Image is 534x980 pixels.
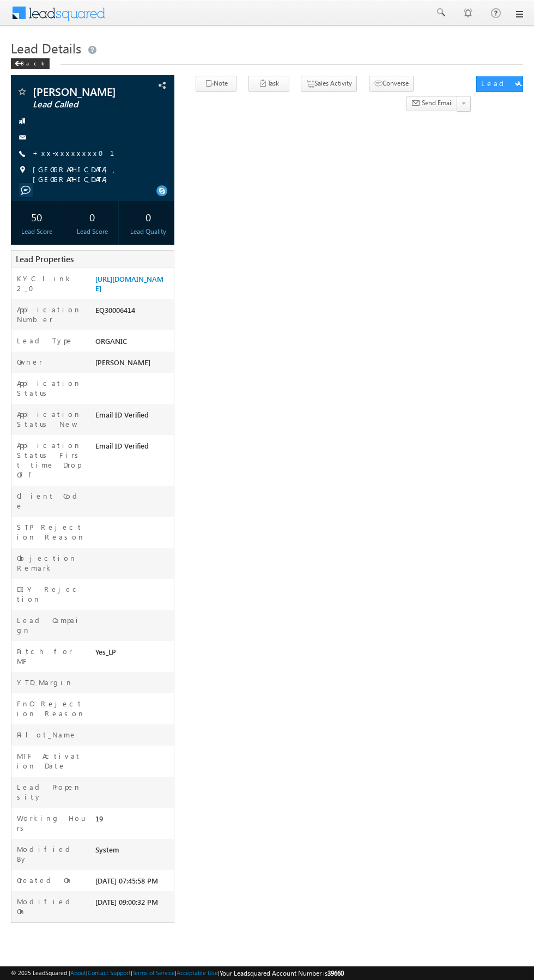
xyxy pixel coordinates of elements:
span: Lead Called [33,99,132,110]
div: Lead Actions [481,78,527,88]
label: Application Status [17,378,85,398]
div: [DATE] 07:45:58 PM [93,875,174,891]
div: 0 [69,207,116,227]
label: DIY Rejection [17,584,85,604]
label: Objection Remark [17,553,85,573]
div: Lead Score [14,227,60,237]
label: Lead Propensity [17,782,85,802]
label: YTD_Margin [17,677,73,687]
div: System [93,844,174,860]
label: MTF Activation Date [17,751,85,771]
div: Lead Quality [125,227,171,237]
div: Email ID Verified [93,440,174,456]
div: ORGANIC [93,336,174,351]
span: [GEOGRAPHIC_DATA], [GEOGRAPHIC_DATA] [33,165,162,184]
div: Back [11,58,50,69]
span: © 2025 LeadSquared | | | | | [11,968,344,978]
span: Lead Properties [16,253,74,264]
div: Email ID Verified [93,409,174,425]
a: [URL][DOMAIN_NAME] [95,274,163,293]
a: Terms of Service [132,969,175,976]
label: Modified By [17,844,85,864]
div: 19 [93,813,174,828]
label: Pitch for MF [17,646,85,666]
label: FnO Rejection Reason [17,699,85,718]
button: Sales Activity [301,76,357,92]
div: 0 [125,207,171,227]
a: Acceptable Use [177,969,218,976]
span: [PERSON_NAME] [95,358,150,367]
a: Back [11,58,55,67]
div: Lead Score [69,227,116,237]
div: 50 [14,207,60,227]
button: Note [196,76,236,92]
label: Application Status New [17,409,85,429]
span: Send Email [422,98,453,108]
span: [PERSON_NAME] [33,86,132,97]
div: EQ30006414 [93,305,174,320]
div: [DATE] 09:00:32 PM [93,897,174,912]
label: STP Rejection Reason [17,522,85,542]
span: Your Leadsquared Account Number is [220,969,344,977]
label: Owner [17,357,43,367]
label: Lead Type [17,336,74,346]
label: Application Status First time Drop Off [17,440,85,480]
button: Lead Actions [476,76,523,92]
a: +xx-xxxxxxxx01 [33,148,128,158]
label: Modified On [17,897,85,916]
label: Client Code [17,491,85,511]
button: Task [248,76,289,92]
label: Created On [17,875,73,885]
label: Working Hours [17,813,85,833]
label: Lead Campaign [17,615,85,635]
div: Yes_LP [93,646,174,662]
label: KYC link 2_0 [17,274,85,293]
button: Send Email [406,96,458,112]
a: About [70,969,86,976]
button: Converse [369,76,414,92]
label: Application Number [17,305,85,324]
label: Pilot_Name [17,730,77,740]
span: Lead Details [11,39,81,57]
a: Contact Support [88,969,131,976]
span: 39660 [327,969,344,977]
